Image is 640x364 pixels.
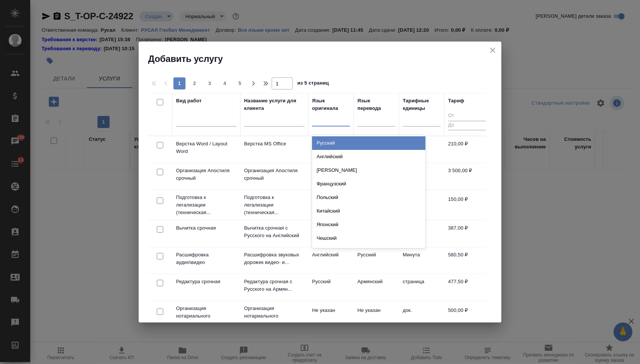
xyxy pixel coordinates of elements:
div: Тарифные единицы [403,97,441,112]
td: Минута [399,247,444,274]
span: 4 [219,80,231,87]
p: Расшифровка звуковых дорожек видео- и... [244,251,305,266]
button: 2 [189,77,201,89]
div: Чешский [312,231,425,245]
td: Не указан [308,192,354,218]
div: Вид работ [176,97,202,105]
div: Тариф [448,97,464,105]
div: Название услуги для клиента [244,97,305,112]
td: Русский [354,247,399,274]
td: страница [399,274,444,301]
span: 2 [189,80,201,87]
td: 3 500,00 ₽ [444,163,490,190]
p: Редактура срочная с Русского на Армян... [244,278,305,293]
div: Японский [312,218,425,231]
div: Сербский [312,245,425,259]
td: 150,00 ₽ [444,192,490,218]
div: Русский [312,136,425,150]
td: Английский [308,247,354,274]
p: Верстка Word / Layout Word [176,140,237,155]
input: До [448,121,486,130]
td: док. [399,303,444,329]
div: Язык перевода [357,97,395,112]
td: Не указан [354,303,399,329]
td: 477,50 ₽ [444,274,490,301]
p: Вычитка срочная [176,224,237,232]
p: Верстка MS Office [244,140,305,148]
td: Не указан [308,136,354,163]
td: Армянский [354,274,399,301]
td: 387,00 ₽ [444,221,490,247]
p: Организация Апостиля срочный [176,167,237,182]
div: Китайский [312,204,425,218]
div: Язык оригинала [312,97,350,112]
input: От [448,111,486,121]
div: Английский [312,150,425,163]
p: Организация Апостиля срочный [244,167,305,182]
h2: Добавить услугу [148,53,501,65]
p: Организация нотариального удостоверен... [244,305,305,327]
p: Расшифровка аудио\видео [176,251,237,266]
p: Вычитка срочная с Русского на Английский [244,224,305,239]
button: 3 [204,77,216,89]
p: Подготовка к легализации (техническая... [244,194,305,216]
td: Русский [308,221,354,247]
td: Русский [308,274,354,301]
div: [PERSON_NAME] [312,163,425,177]
span: 3 [204,80,216,87]
button: 4 [219,77,231,89]
p: Редактура срочная [176,278,237,285]
td: Не указан [308,303,354,329]
p: Подготовка к легализации (техническая... [176,194,237,216]
div: Польский [312,191,425,204]
td: Не указан [308,163,354,190]
span: из 5 страниц [297,79,329,89]
button: 5 [234,77,246,89]
td: 580,50 ₽ [444,247,490,274]
span: 5 [234,80,246,87]
div: Французский [312,177,425,191]
button: close [487,45,498,56]
p: Организация нотариального удостоверен... [176,305,237,327]
td: 500,00 ₽ [444,303,490,329]
td: 210,00 ₽ [444,136,490,163]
